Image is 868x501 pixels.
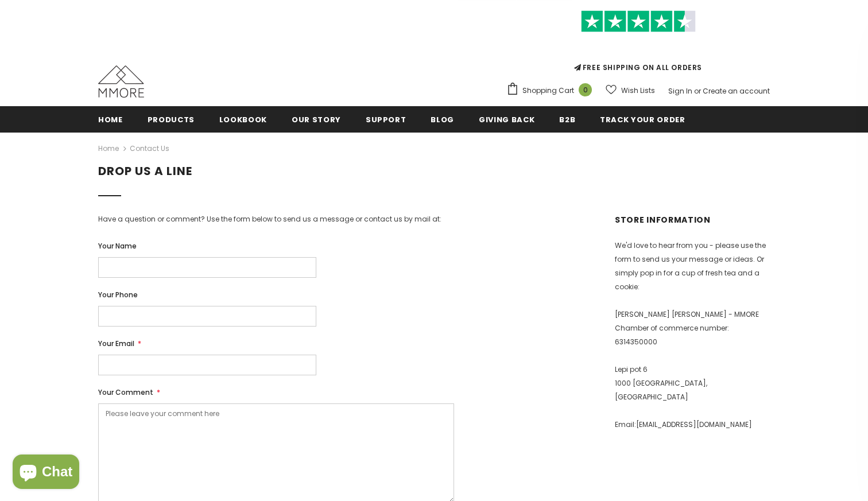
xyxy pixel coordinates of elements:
span: Contact us [130,142,169,156]
p: We'd love to hear from you - please use the form to send us your message or ideas. Or simply pop ... [615,239,770,294]
span: Our Story [292,114,341,125]
span: Your Phone [98,290,138,300]
inbox-online-store-chat: Shopify online store chat [9,455,83,492]
p: Email: [615,418,770,432]
span: Blog [431,114,454,125]
h1: DROP US A LINE [98,164,770,178]
a: Blog [431,106,454,132]
a: Home [98,106,123,132]
a: Home [98,142,119,156]
span: Your Comment [98,387,153,397]
a: Wish Lists [606,80,655,100]
span: Your Email [98,339,134,348]
p: Chamber of commerce number: 6314350000 [615,321,770,349]
div: [PERSON_NAME] [PERSON_NAME] - MMORE [615,213,770,432]
a: Shopping Cart 0 [506,82,598,99]
a: Giving back [479,106,534,132]
span: or [694,86,701,96]
a: Create an account [703,86,770,96]
span: Giving back [479,114,534,125]
span: FREE SHIPPING ON ALL ORDERS [506,15,770,72]
img: Trust Pilot Stars [581,10,696,33]
iframe: Customer reviews powered by Trustpilot [506,32,770,62]
h4: Store Information [615,213,770,226]
div: Have a question or comment? Use the form below to send us a message or contact us by mail at: [98,213,483,225]
span: Wish Lists [621,85,655,96]
a: Our Story [292,106,341,132]
span: 0 [579,83,592,96]
a: Sign In [668,86,692,96]
span: Products [148,114,195,125]
a: support [366,106,406,132]
span: Home [98,114,123,125]
span: Lookbook [219,114,267,125]
a: [EMAIL_ADDRESS][DOMAIN_NAME] [636,420,752,429]
a: B2B [559,106,575,132]
span: Your Name [98,241,137,251]
p: Lepi pot 6 1000 [GEOGRAPHIC_DATA], [GEOGRAPHIC_DATA] [615,363,770,404]
img: MMORE Cases [98,65,144,98]
a: Lookbook [219,106,267,132]
span: B2B [559,114,575,125]
span: Track your order [600,114,685,125]
span: Shopping Cart [522,85,574,96]
a: Track your order [600,106,685,132]
a: Products [148,106,195,132]
span: support [366,114,406,125]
